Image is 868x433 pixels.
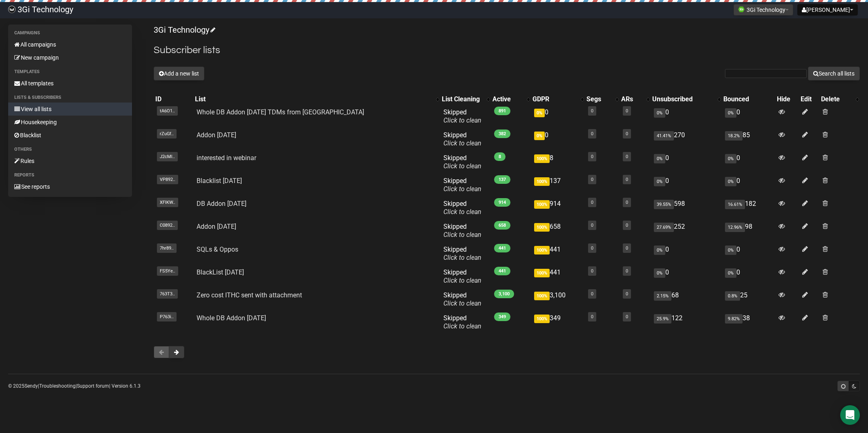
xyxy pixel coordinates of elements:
[532,95,577,103] div: GDPR
[799,94,819,105] th: Edit: No sort applied, sorting is disabled
[155,95,192,103] div: ID
[591,200,593,205] a: 0
[725,108,736,118] span: 0%
[591,108,593,114] a: 0
[651,105,722,128] td: 0
[531,105,585,128] td: 0
[591,223,593,228] a: 0
[722,288,775,311] td: 25
[534,132,545,140] span: 0%
[651,288,722,311] td: 68
[651,311,722,334] td: 122
[654,291,671,301] span: 2.15%
[534,223,550,232] span: 100%
[654,246,665,255] span: 0%
[25,383,38,389] a: Sendy
[651,219,722,242] td: 252
[801,95,818,103] div: Edit
[494,221,510,230] span: 658
[531,151,585,174] td: 8
[443,154,481,170] span: Skipped
[652,95,714,103] div: Unsubscribed
[531,128,585,151] td: 0
[197,154,256,162] a: interested in webinar
[8,51,132,64] a: New campaign
[654,200,674,209] span: 39.55%
[738,6,745,13] img: 1.png
[8,67,132,77] li: Templates
[440,94,491,105] th: List Cleaning: No sort applied, activate to apply an ascending sort
[77,383,109,389] a: Support forum
[494,129,510,138] span: 382
[443,139,481,147] a: Click to clean
[193,94,441,105] th: List: No sort applied, activate to apply an ascending sort
[626,291,628,297] a: 0
[443,268,481,284] span: Skipped
[591,291,593,297] a: 0
[531,242,585,265] td: 441
[197,200,246,208] a: DB Addon [DATE]
[654,268,665,278] span: 0%
[534,200,550,209] span: 100%
[819,94,860,105] th: Delete: No sort applied, activate to apply an ascending sort
[531,288,585,311] td: 3,100
[443,131,481,147] span: Skipped
[8,28,132,38] li: Campaigns
[443,185,481,193] a: Click to clean
[443,299,481,307] a: Click to clean
[157,129,177,138] span: rZuGf..
[725,131,743,141] span: 18.2%
[654,154,665,163] span: 0%
[722,196,775,219] td: 182
[651,196,722,219] td: 598
[654,223,674,232] span: 27.69%
[723,95,774,103] div: Bounced
[494,107,510,115] span: 891
[443,314,481,330] span: Skipped
[8,6,16,13] img: 4201c117bde267367e2074cdc52732f5
[626,131,628,136] a: 0
[654,314,671,324] span: 25.9%
[8,154,132,167] a: Rules
[534,315,550,323] span: 100%
[443,162,481,170] a: Click to clean
[494,312,510,321] span: 349
[534,246,550,254] span: 100%
[443,177,481,193] span: Skipped
[8,77,132,90] a: All templates
[442,95,483,103] div: List Cleaning
[591,268,593,274] a: 0
[534,269,550,277] span: 100%
[626,154,628,159] a: 0
[443,254,481,261] a: Click to clean
[443,116,481,124] a: Click to clean
[626,177,628,182] a: 0
[494,244,510,252] span: 441
[197,131,236,139] a: Addon [DATE]
[585,94,620,105] th: Segs: No sort applied, activate to apply an ascending sort
[534,292,550,300] span: 100%
[8,180,132,193] a: See reports
[734,4,793,16] button: 3Gi Technology
[443,322,481,330] a: Click to clean
[197,314,266,322] a: Whole DB Addon [DATE]
[654,177,665,186] span: 0%
[8,38,132,51] a: All campaigns
[586,95,611,103] div: Segs
[8,145,132,154] li: Others
[722,151,775,174] td: 0
[651,242,722,265] td: 0
[154,43,860,58] h2: Subscriber lists
[8,170,132,180] li: Reports
[722,174,775,196] td: 0
[821,95,852,103] div: Delete
[722,94,775,105] th: Bounced: No sort applied, sorting is disabled
[531,94,585,105] th: GDPR: No sort applied, activate to apply an ascending sort
[157,266,178,276] span: FS5Ye..
[591,246,593,251] a: 0
[651,128,722,151] td: 270
[722,219,775,242] td: 98
[725,223,745,232] span: 12.96%
[157,198,178,207] span: XFlKW..
[534,109,545,117] span: 0%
